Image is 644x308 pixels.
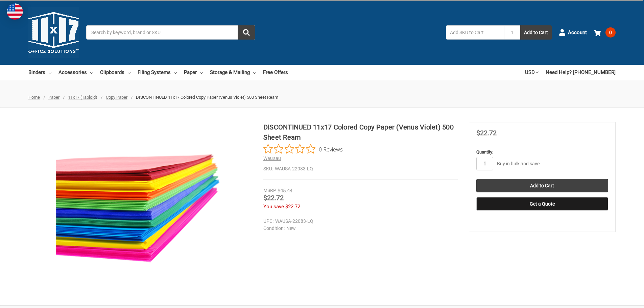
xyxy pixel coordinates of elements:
[476,129,497,137] span: $22.72
[559,24,587,41] a: Account
[58,65,93,80] a: Accessories
[278,188,292,194] span: $45.44
[138,65,177,80] a: Filing Systems
[446,25,504,40] input: Add SKU to Cart
[86,25,255,40] input: Search by keyword, brand or SKU
[136,95,278,100] span: DISCONTINUED 11x17 Colored Copy Paper (Venus Violet) 500 Sheet Ream
[48,95,59,100] a: Paper
[263,156,281,161] a: Wausau
[497,161,540,166] a: Buy in bulk and save
[525,65,539,80] a: USD
[605,27,616,38] span: 0
[263,218,455,225] dd: WAUSA-22083-LQ
[263,204,284,210] span: You save
[263,165,273,172] dt: SKU:
[28,95,40,100] a: Home
[263,187,276,194] div: MSRP
[263,144,343,154] button: Rated 0 out of 5 stars from 0 reviews. Jump to reviews.
[68,95,97,100] a: 11x17 (Tabloid)
[285,204,300,210] span: $22.72
[106,95,127,100] a: Copy Paper
[263,122,458,142] h1: DISCONTINUED 11x17 Colored Copy Paper (Venus Violet) 500 Sheet Ream
[476,149,608,156] label: Quantity:
[184,65,203,80] a: Paper
[56,146,225,266] img: 11x17 Colored Copy Paper (Venus Violet) 500 Sheet Ream
[520,25,552,40] button: Add to Cart
[100,65,130,80] a: Clipboards
[263,65,288,80] a: Free Offers
[263,225,455,232] dd: New
[476,179,608,192] input: Add to Cart
[263,225,285,232] dt: Condition:
[263,194,284,202] span: $22.72
[263,218,273,225] dt: UPC:
[263,165,458,172] dd: WAUSA-22083-LQ
[476,197,608,211] button: Get a Quote
[319,144,343,154] span: 0 Reviews
[28,7,79,58] img: 11x17.com
[7,3,23,20] img: duty and tax information for United States
[594,24,616,41] a: 0
[546,65,616,80] a: Need Help? [PHONE_NUMBER]
[568,29,587,37] span: Account
[210,65,256,80] a: Storage & Mailing
[28,65,51,80] a: Binders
